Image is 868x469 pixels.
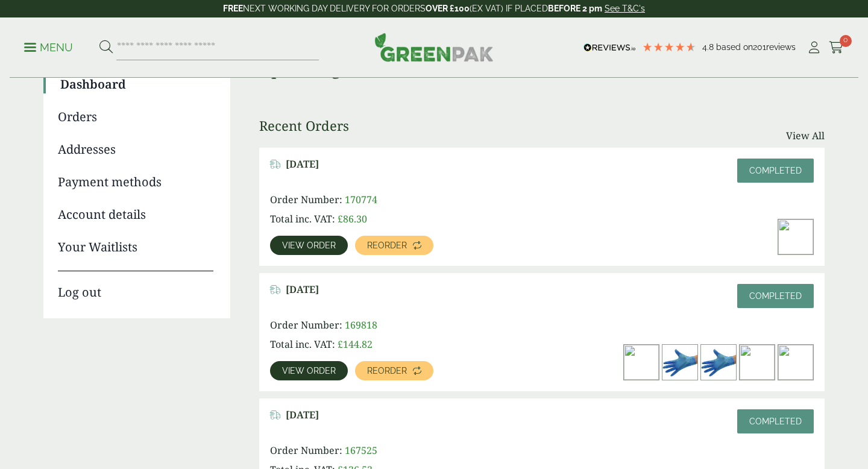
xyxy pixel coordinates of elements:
[270,361,348,380] a: View order
[58,206,213,224] a: Account details
[286,159,319,170] span: [DATE]
[338,212,367,225] bdi: 86.30
[345,193,377,206] span: 170774
[840,35,852,47] span: 0
[58,140,213,159] a: Addresses
[548,4,602,13] strong: BEFORE 2 pm
[338,212,343,225] span: £
[270,338,335,351] span: Total inc. VAT:
[786,128,825,143] a: View All
[270,318,342,332] span: Order Number:
[778,345,813,380] img: 750ml_1000ml_lid_2-300x198.jpg
[270,212,335,225] span: Total inc. VAT:
[286,409,319,421] span: [DATE]
[282,241,336,250] span: View order
[282,367,336,375] span: View order
[605,4,645,13] a: See T&C's
[367,367,407,375] span: Reorder
[60,75,213,93] a: Dashboard
[829,42,844,54] i: Cart
[753,42,766,52] span: 201
[766,42,796,52] span: reviews
[58,238,213,256] a: Your Waitlists
[374,33,494,61] img: GreenPak Supplies
[829,39,844,57] a: 0
[24,40,73,52] a: Menu
[355,236,433,255] a: Reorder
[259,58,825,79] h3: Upcoming Orders
[426,4,470,13] strong: OVER £100
[749,166,802,175] span: Completed
[367,241,407,250] span: Reorder
[642,42,696,52] div: 4.79 Stars
[270,193,342,206] span: Order Number:
[338,338,343,351] span: £
[355,361,433,380] a: Reorder
[807,42,822,54] i: My Account
[662,345,697,380] img: 4130015J-Blue-Vinyl-Powder-Free-Gloves-Medium-1.jfif
[286,284,319,295] span: [DATE]
[716,42,753,52] span: Based on
[58,108,213,126] a: Orders
[345,318,377,332] span: 169818
[223,4,243,13] strong: FREE
[24,40,73,55] p: Menu
[749,417,802,426] span: Completed
[701,345,736,380] img: 4130015K-Blue-Vinyl-Powder-Free-Gloves-Large-1.jfif
[345,444,377,457] span: 167525
[58,271,213,301] a: Log out
[259,118,349,133] h3: Recent Orders
[702,42,716,52] span: 4.8
[270,444,342,457] span: Order Number:
[740,345,775,380] img: Kraft-Bowl-1300ml-with-Ceaser-Salad-e1605784275777-300x241.jpg
[778,219,813,254] img: IMG_5942-Large-300x200.jpg
[583,43,636,52] img: REVIEWS.io
[338,338,373,351] bdi: 144.82
[624,345,659,380] img: No-8-Deli-Box-with-Prawn-Chicken-Stir-Fry-300x217.jpg
[749,291,802,301] span: Completed
[58,173,213,191] a: Payment methods
[270,236,348,255] a: View order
